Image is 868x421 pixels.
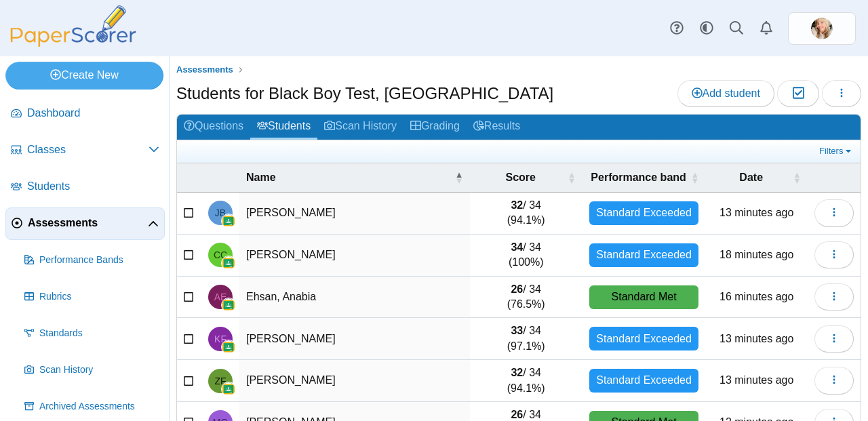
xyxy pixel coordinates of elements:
img: googleClassroom-logo.png [222,298,235,312]
span: Score [477,170,565,185]
span: Scan History [39,363,159,377]
a: Assessments [173,62,237,79]
img: ps.HV3yfmwQcamTYksb [811,18,833,39]
b: 26 [511,283,523,295]
a: Scan History [19,354,165,386]
span: Assessments [28,216,148,230]
td: / 34 (100%) [470,235,583,277]
h1: Students for Black Boy Test, [GEOGRAPHIC_DATA] [176,82,553,105]
a: Dashboard [5,98,165,130]
b: 33 [511,325,523,336]
div: Standard Exceeded [589,327,699,350]
span: Add student [692,87,760,99]
span: Zachary French [214,376,226,386]
span: Chloe Chandler [214,250,227,260]
span: Standards [39,327,159,340]
time: Sep 24, 2025 at 9:52 AM [719,374,793,386]
span: Dashboard [27,106,159,121]
b: 26 [511,409,523,420]
td: [PERSON_NAME] [239,235,470,277]
a: Scan History [317,115,403,140]
img: googleClassroom-logo.png [222,256,235,270]
td: / 34 (94.1%) [470,360,583,402]
a: ps.HV3yfmwQcamTYksb [788,12,856,45]
div: Standard Exceeded [589,369,699,393]
a: Results [467,115,527,140]
b: 32 [511,199,523,211]
span: Rachelle Friberg [811,18,833,39]
a: Add student [677,80,774,107]
b: 32 [511,367,523,378]
span: Assessments [176,64,233,75]
div: Standard Exceeded [589,201,699,225]
span: Jordana Beyer [215,208,226,218]
td: / 34 (94.1%) [470,193,583,235]
a: Alerts [751,14,781,43]
a: Assessments [5,207,165,240]
span: Classes [27,142,149,157]
div: Standard Exceeded [589,243,699,267]
time: Sep 24, 2025 at 9:52 AM [719,207,793,218]
span: Performance band : Activate to sort [690,171,698,184]
td: [PERSON_NAME] [239,360,470,402]
span: Score : Activate to sort [568,171,576,184]
a: Filters [816,144,857,158]
span: Date : Activate to sort [793,171,801,184]
span: Performance Bands [39,254,159,267]
time: Sep 24, 2025 at 9:47 AM [719,249,793,260]
td: Ehsan, Anabia [239,277,470,319]
a: PaperScorer [5,37,141,49]
span: Anabia Ehsan [214,292,227,302]
td: / 34 (76.5%) [470,277,583,319]
a: Grading [403,115,467,140]
span: Name : Activate to invert sorting [455,171,463,184]
a: Performance Bands [19,244,165,277]
span: Performance band [589,170,688,185]
img: googleClassroom-logo.png [222,340,235,354]
td: / 34 (97.1%) [470,318,583,360]
span: Rubrics [39,290,159,304]
img: googleClassroom-logo.png [222,214,235,228]
img: googleClassroom-logo.png [222,382,235,396]
td: [PERSON_NAME] [239,318,470,360]
div: Standard Met [589,285,699,309]
time: Sep 24, 2025 at 9:49 AM [719,291,793,302]
a: Standards [19,317,165,350]
td: [PERSON_NAME] [239,193,470,235]
b: 34 [511,241,523,253]
span: Date [712,170,790,185]
span: Kiana Farokhi [214,334,226,344]
a: Classes [5,134,165,167]
a: Students [250,115,317,140]
a: Questions [177,115,250,140]
span: Name [246,170,452,185]
a: Rubrics [19,281,165,313]
a: Students [5,171,165,203]
time: Sep 24, 2025 at 9:52 AM [719,333,793,344]
a: Create New [5,62,163,89]
span: Students [27,179,159,194]
img: PaperScorer [5,5,141,47]
span: Archived Assessments [39,400,159,414]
